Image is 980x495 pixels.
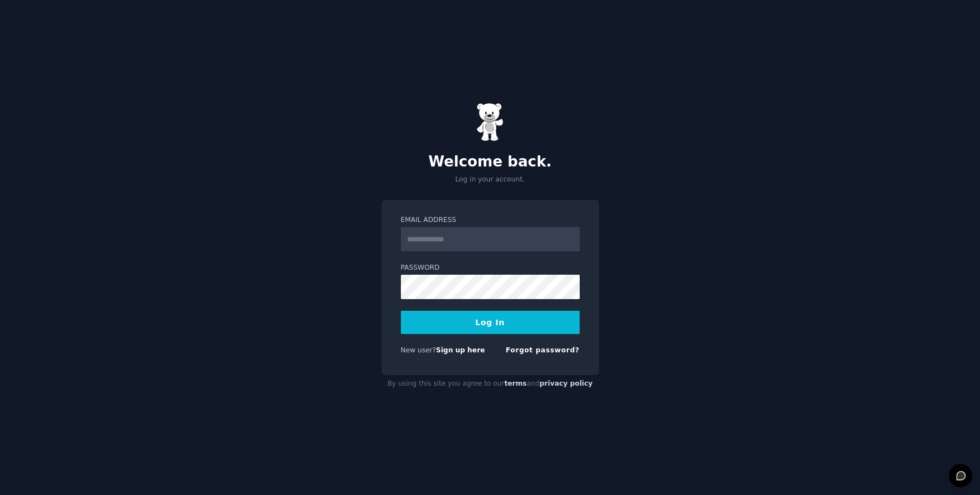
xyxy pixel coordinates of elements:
[540,380,593,387] a: privacy policy
[504,380,526,387] a: terms
[401,215,580,225] label: Email Address
[381,375,599,393] div: By using this site you agree to our and
[381,153,599,171] h2: Welcome back.
[401,346,436,354] span: New user?
[506,346,580,354] a: Forgot password?
[381,175,599,185] p: Log in your account.
[436,346,485,354] a: Sign up here
[401,263,580,273] label: Password
[401,311,580,334] button: Log In
[476,103,504,142] img: Gummy Bear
